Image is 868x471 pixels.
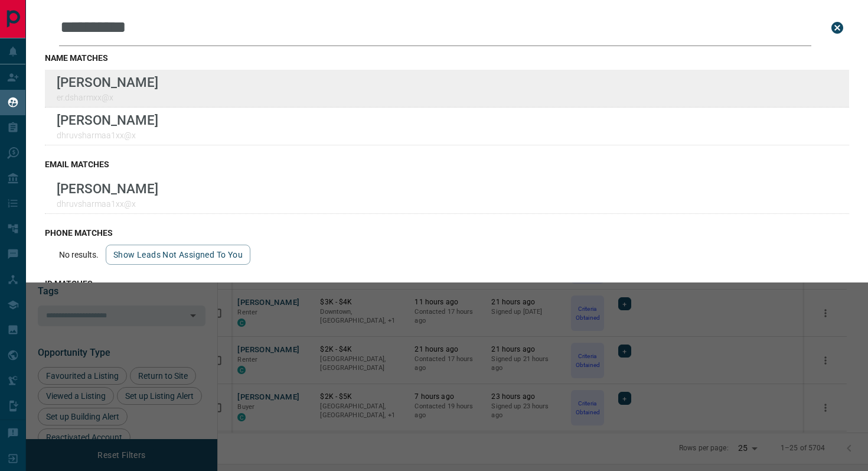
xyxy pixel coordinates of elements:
p: [PERSON_NAME] [57,181,158,196]
p: er.dsharmxx@x [57,93,158,102]
p: dhruvsharmaa1xx@x [57,199,158,209]
p: No results. [59,250,99,259]
p: dhruvsharmaa1xx@x [57,131,158,140]
button: show leads not assigned to you [106,245,250,265]
h3: phone matches [45,228,849,238]
h3: email matches [45,160,849,169]
p: [PERSON_NAME] [57,74,158,90]
h3: name matches [45,53,849,63]
h3: id matches [45,279,849,288]
p: [PERSON_NAME] [57,112,158,128]
button: close search bar [825,16,849,40]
